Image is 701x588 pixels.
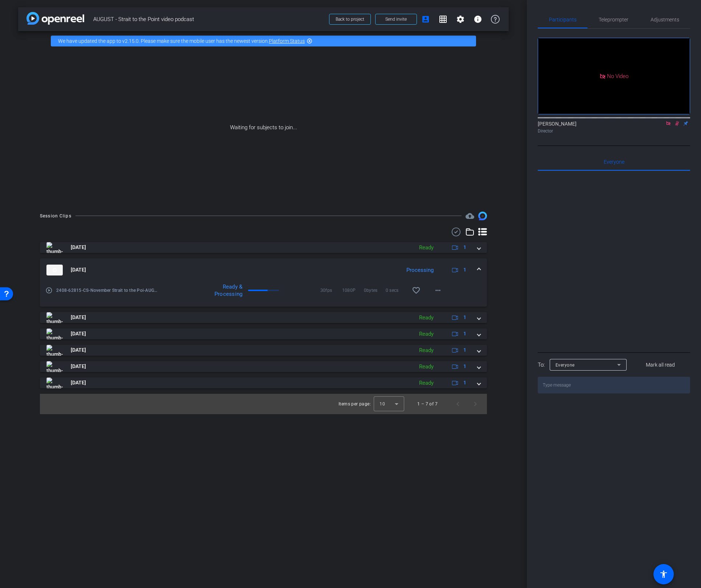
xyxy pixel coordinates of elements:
[549,17,577,22] span: Participants
[18,51,509,204] div: Waiting for subjects to join...
[375,14,417,25] button: Send invite
[417,400,438,408] div: 1 – 7 of 7
[93,12,325,26] span: AUGUST - Strait to the Point video podcast
[466,212,474,220] mat-icon: cloud_upload
[46,265,63,275] img: thumb-nail
[45,287,53,294] mat-icon: play_circle_outline
[646,361,675,369] span: Mark all read
[46,242,63,253] img: thumb-nail
[474,15,482,24] mat-icon: info
[467,395,484,413] button: Next page
[46,345,63,356] img: thumb-nail
[538,361,545,369] div: To:
[71,346,86,354] span: [DATE]
[463,346,466,354] span: 1
[604,159,624,164] span: Everyone
[46,361,63,372] img: thumb-nail
[466,212,474,220] span: Destinations for your clips
[40,328,487,339] mat-expansion-panel-header: thumb-nail[DATE]Ready1
[463,314,466,321] span: 1
[198,283,246,298] div: Ready & Processing
[415,346,437,355] div: Ready
[26,12,84,25] img: app-logo
[40,361,487,372] mat-expansion-panel-header: thumb-nail[DATE]Ready1
[269,38,305,44] a: Platform Status
[463,266,466,274] span: 1
[659,570,668,579] mat-icon: accessibility
[478,212,487,220] img: Session clips
[463,363,466,370] span: 1
[463,330,466,338] span: 1
[320,287,342,294] span: 30fps
[40,282,487,307] div: thumb-nail[DATE]Processing1
[364,287,386,294] span: 0bytes
[46,377,63,388] img: thumb-nail
[415,379,437,387] div: Ready
[386,287,407,294] span: 0 secs
[40,312,487,323] mat-expansion-panel-header: thumb-nail[DATE]Ready1
[385,16,407,22] span: Send invite
[71,314,86,321] span: [DATE]
[339,400,371,408] div: Items per page:
[421,15,430,24] mat-icon: account_box
[415,244,437,252] div: Ready
[538,128,690,134] div: Director
[71,244,86,251] span: [DATE]
[46,312,63,323] img: thumb-nail
[607,73,628,79] span: No Video
[599,17,628,22] span: Teleprompter
[307,38,312,44] mat-icon: highlight_off
[456,15,465,24] mat-icon: settings
[538,120,690,134] div: [PERSON_NAME]
[71,379,86,387] span: [DATE]
[415,314,437,322] div: Ready
[556,363,575,368] span: Everyone
[463,379,466,387] span: 1
[439,15,447,24] mat-icon: grid_on
[415,363,437,371] div: Ready
[631,358,690,371] button: Mark all read
[415,330,437,338] div: Ready
[434,286,442,295] mat-icon: more_horiz
[449,395,467,413] button: Previous page
[40,212,71,220] div: Session Clips
[40,242,487,253] mat-expansion-panel-header: thumb-nail[DATE]Ready1
[403,266,437,274] div: Processing
[40,258,487,282] mat-expansion-panel-header: thumb-nail[DATE]Processing1
[46,328,63,339] img: thumb-nail
[71,363,86,370] span: [DATE]
[463,244,466,251] span: 1
[71,330,86,338] span: [DATE]
[651,17,679,22] span: Adjustments
[51,36,476,46] div: We have updated the app to v2.15.0. Please make sure the mobile user has the newest version.
[71,266,86,274] span: [DATE]
[40,345,487,356] mat-expansion-panel-header: thumb-nail[DATE]Ready1
[40,377,487,388] mat-expansion-panel-header: thumb-nail[DATE]Ready1
[412,286,421,295] mat-icon: favorite_border
[329,14,371,25] button: Back to project
[342,287,364,294] span: 1080P
[336,17,364,22] span: Back to project
[56,287,159,294] span: 2408-62815-CS-November Strait to the Poi-AUGUST - Strait to the Point video podcast-Bill Strait1-...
